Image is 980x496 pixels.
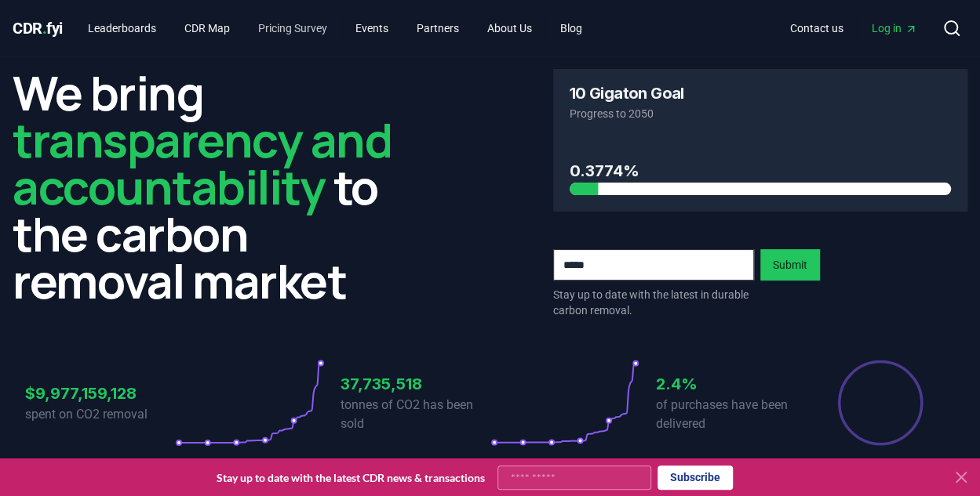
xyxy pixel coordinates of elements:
button: Submit [760,249,820,281]
a: Log in [859,14,930,42]
h3: 2.4% [655,372,805,396]
div: Percentage of sales delivered [836,359,924,447]
a: Partners [404,14,472,42]
h3: 0.3774% [570,159,952,183]
h3: 37,735,518 [341,372,490,396]
span: transparency and accountability [13,107,392,219]
a: Events [343,14,401,42]
a: About Us [475,14,545,42]
p: of purchases have been delivered [655,396,805,433]
h3: 10 Gigaton Goal [570,85,684,101]
span: CDR fyi [13,19,63,38]
nav: Main [75,14,595,42]
a: Blog [548,14,595,42]
p: tonnes of CO2 has been sold [341,396,490,433]
nav: Main [778,14,930,42]
a: Contact us [778,14,856,42]
a: Pricing Survey [246,14,340,42]
p: Stay up to date with the latest in durable carbon removal. [553,287,754,318]
p: Progress to 2050 [570,106,952,121]
span: Log in [872,20,917,36]
span: . [42,19,47,38]
a: Leaderboards [75,14,169,42]
a: CDR Map [172,14,242,42]
h2: We bring to the carbon removal market [13,69,428,304]
a: CDR.fyi [13,17,63,39]
h3: $9,977,159,128 [25,382,175,405]
p: spent on CO2 removal [25,405,175,424]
